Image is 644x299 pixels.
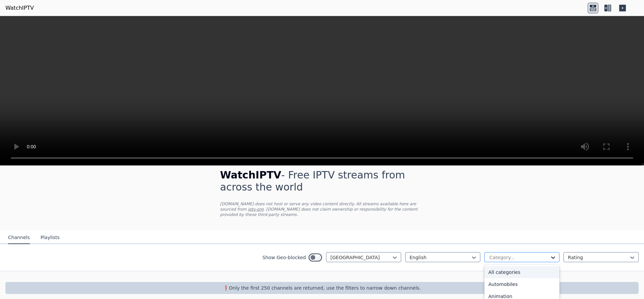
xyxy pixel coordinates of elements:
span: WatchIPTV [220,169,281,181]
div: Automobiles [484,278,559,290]
div: All categories [484,266,559,278]
a: WatchIPTV [5,4,34,12]
a: iptv-org [248,207,264,212]
label: Show Geo-blocked [262,254,306,261]
p: [DOMAIN_NAME] does not host or serve any video content directly. All streams available here are s... [220,201,424,217]
h1: - Free IPTV streams from across the world [220,169,424,193]
button: Channels [8,231,30,244]
button: Playlists [41,231,60,244]
p: ❗️Only the first 250 channels are returned, use the filters to narrow down channels. [8,285,636,291]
